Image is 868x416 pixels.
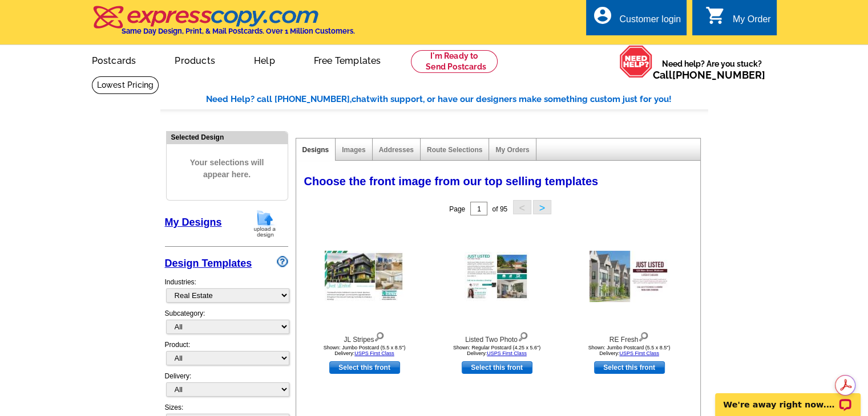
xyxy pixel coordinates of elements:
[434,329,560,345] div: Listed Two Photo
[533,200,551,214] button: >
[653,69,765,81] span: Call
[165,271,288,308] div: Industries:
[462,361,532,374] a: use this design
[379,146,414,154] a: Addresses
[277,256,288,267] img: design-wizard-help-icon.png
[165,371,288,402] div: Delivery:
[705,13,771,27] a: shopping_cart My Order
[733,14,771,30] div: My Order
[619,14,681,30] div: Customer login
[672,69,765,81] a: [PHONE_NUMBER]
[449,205,465,213] span: Page
[708,380,868,416] iframe: LiveChat chat widget
[156,46,233,73] a: Products
[619,45,653,78] img: help
[434,345,560,356] div: Shown: Regular Postcard (4.25 x 5.6") Delivery:
[592,13,681,27] a: account_circle Customer login
[638,329,649,342] img: view design details
[302,329,427,345] div: JL Stripes
[165,258,252,269] a: Design Templates
[165,217,222,228] a: My Designs
[165,308,288,340] div: Subcategory:
[487,350,527,356] a: USPS First Class
[122,27,355,35] h4: Same Day Design, Print, & Mail Postcards. Over 1 Million Customers.
[465,252,530,301] img: Listed Two Photo
[302,345,427,356] div: Shown: Jumbo Postcard (5.5 x 8.5") Delivery:
[354,350,394,356] a: USPS First Class
[236,46,293,73] a: Help
[296,46,399,73] a: Free Templates
[590,251,669,302] img: RE Fresh
[325,251,405,302] img: JL Stripes
[619,350,659,356] a: USPS First Class
[594,361,665,374] a: use this design
[513,200,531,214] button: <
[705,5,726,26] i: shopping_cart
[250,209,280,238] img: upload-design
[492,205,507,213] span: of 95
[653,58,771,81] span: Need help? Are you stuck?
[495,146,529,154] a: My Orders
[374,329,385,342] img: view design details
[206,93,708,106] div: Need Help? call [PHONE_NUMBER], with support, or have our designers make something custom just fo...
[165,340,288,371] div: Product:
[167,132,288,142] div: Selected Design
[92,14,355,35] a: Same Day Design, Print, & Mail Postcards. Over 1 Million Customers.
[342,146,365,154] a: Images
[304,175,599,187] span: Choose the front image from our top selling templates
[567,345,692,356] div: Shown: Jumbo Postcard (5.5 x 8.5") Delivery:
[74,46,155,73] a: Postcards
[567,329,692,345] div: RE Fresh
[592,5,612,26] i: account_circle
[352,94,370,104] span: chat
[518,329,528,342] img: view design details
[427,146,482,154] a: Route Selections
[302,146,329,154] a: Designs
[175,145,279,192] span: Your selections will appear here.
[329,361,400,374] a: use this design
